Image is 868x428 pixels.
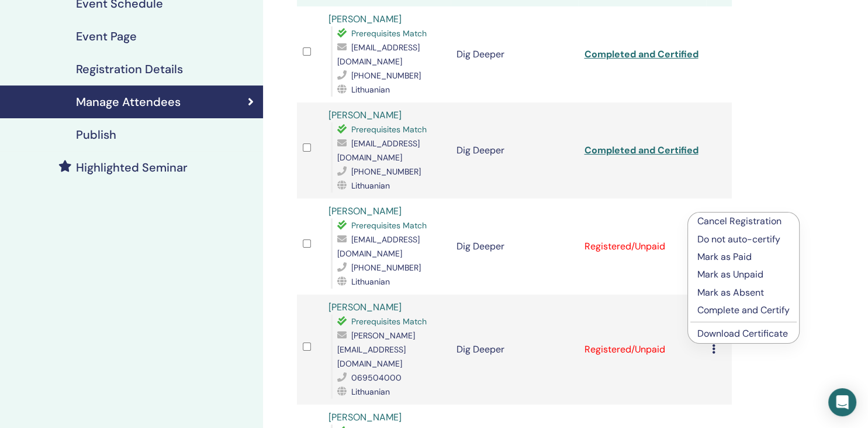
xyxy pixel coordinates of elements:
td: Dig Deeper [451,6,579,102]
a: [PERSON_NAME] [328,109,402,121]
p: Cancel Registration [697,214,790,228]
a: Completed and Certified [584,48,698,60]
h4: Event Page [76,29,137,43]
p: Mark as Unpaid [697,268,790,282]
p: Mark as Absent [697,286,790,300]
p: Do not auto-certify [697,232,790,246]
h4: Registration Details [76,62,183,76]
span: [PHONE_NUMBER] [351,70,421,81]
span: 069504000 [351,372,402,383]
span: Lithuanian [351,276,390,287]
span: Prerequisites Match [351,28,427,39]
span: Prerequisites Match [351,220,427,231]
a: Download Certificate [697,327,788,340]
span: [PHONE_NUMBER] [351,166,421,177]
span: Lithuanian [351,180,390,191]
a: [PERSON_NAME] [328,205,402,217]
p: Complete and Certify [697,303,790,317]
h4: Manage Attendees [76,95,181,109]
span: [EMAIL_ADDRESS][DOMAIN_NAME] [337,234,420,259]
td: Dig Deeper [451,198,579,295]
span: [PERSON_NAME][EMAIL_ADDRESS][DOMAIN_NAME] [337,330,415,369]
a: [PERSON_NAME] [328,411,402,423]
div: Open Intercom Messenger [828,388,856,416]
h4: Highlighted Seminar [76,160,188,174]
a: [PERSON_NAME] [328,13,402,25]
span: Prerequisites Match [351,316,427,327]
span: Lithuanian [351,84,390,95]
p: Mark as Paid [697,250,790,264]
a: Completed and Certified [584,144,698,156]
a: [PERSON_NAME] [328,301,402,313]
span: Lithuanian [351,386,390,397]
span: Prerequisites Match [351,124,427,135]
span: [EMAIL_ADDRESS][DOMAIN_NAME] [337,138,420,163]
td: Dig Deeper [451,102,579,198]
span: [EMAIL_ADDRESS][DOMAIN_NAME] [337,42,420,67]
span: [PHONE_NUMBER] [351,262,421,273]
h4: Publish [76,128,116,142]
td: Dig Deeper [451,295,579,405]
